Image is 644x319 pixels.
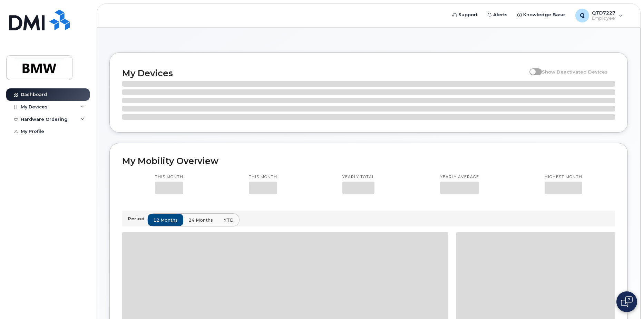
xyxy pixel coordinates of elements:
p: Highest month [545,174,582,180]
span: YTD [224,217,234,223]
img: Open chat [621,296,633,307]
span: 24 months [188,217,213,223]
input: Show Deactivated Devices [529,65,535,71]
h2: My Mobility Overview [122,156,615,166]
span: Show Deactivated Devices [542,69,608,75]
p: Period [128,215,147,222]
p: This month [249,174,277,180]
p: Yearly average [440,174,479,180]
p: Yearly total [342,174,374,180]
p: This month [155,174,183,180]
h2: My Devices [122,68,526,78]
